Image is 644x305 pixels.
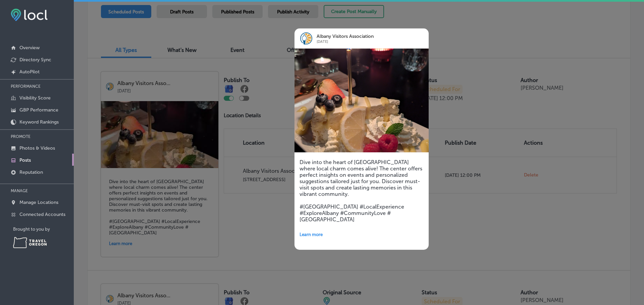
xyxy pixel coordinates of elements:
[19,169,43,175] p: Reputation
[300,228,424,241] a: Learn more
[11,9,48,21] img: fda3e92497d09a02dc62c9cd864e3231.png
[19,119,59,125] p: Keyword Rankings
[300,32,313,45] img: logo
[300,159,424,223] h5: Dive into the heart of [GEOGRAPHIC_DATA] where local charm comes alive! The center offers perfect...
[19,145,55,151] p: Photos & Videos
[19,95,51,101] p: Visibility Score
[300,232,323,237] span: Learn more
[19,69,40,75] p: AutoPilot
[317,39,410,45] p: [DATE]
[19,200,58,205] p: Manage Locations
[13,227,74,232] p: Brought to you by
[19,107,58,113] p: GBP Performance
[19,157,31,163] p: Posts
[19,212,65,217] p: Connected Accounts
[294,49,429,152] img: ccce9df3-a077-4173-9c65-eab85c52900c2025-2nd-place-winner-food-sweet-red-bistro-albany-meli.jpg
[13,237,47,248] img: Travel Oregon
[19,57,51,63] p: Directory Sync
[19,45,40,51] p: Overview
[317,34,410,39] p: Albany Visitors Association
